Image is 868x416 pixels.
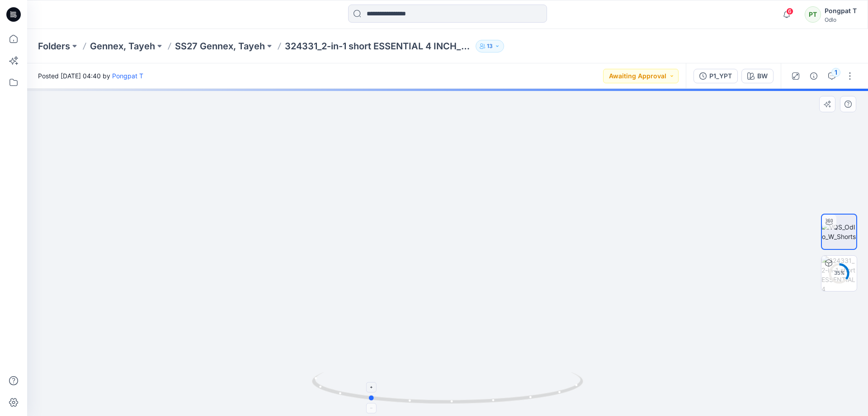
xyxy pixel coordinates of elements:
div: 1 [831,68,840,77]
div: Pongpat T [825,5,857,16]
a: Gennex, Tayeh [90,40,155,53]
p: 13 [487,41,493,51]
a: Folders [38,40,70,53]
button: 1 [825,69,839,83]
button: P1_YPT [693,69,738,83]
a: Pongpat T [112,72,143,80]
p: 324331_2-in-1 short ESSENTIAL 4 INCH_P1_YPT [285,40,472,53]
img: 324331_2-in-1 short ESSENTIAL 4 INCH_P1_YPT BW [821,256,857,291]
span: 6 [786,8,793,15]
div: 35 % [828,269,850,277]
div: P1_YPT [709,71,732,81]
button: 13 [476,40,504,53]
div: PT [805,6,821,23]
a: SS27 Gennex, Tayeh [175,40,265,53]
div: BW [757,71,768,81]
span: Posted [DATE] 04:40 by [38,71,143,81]
button: BW [741,69,774,83]
img: VQS_Odlo_W_Shorts [822,222,856,241]
div: Odlo [825,16,857,23]
button: Details [807,69,821,83]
